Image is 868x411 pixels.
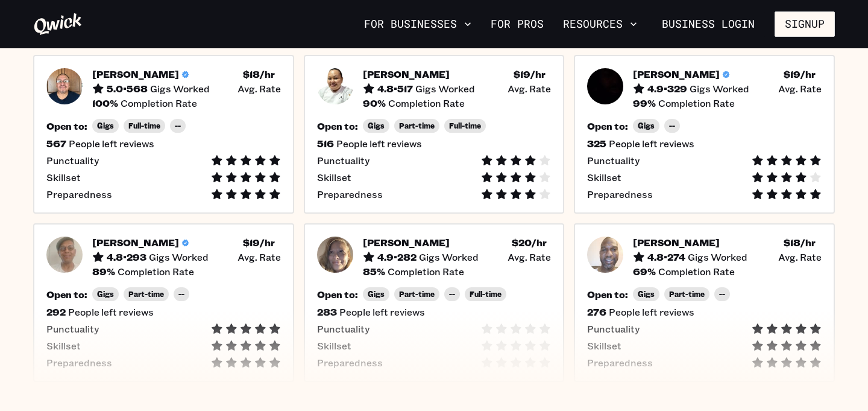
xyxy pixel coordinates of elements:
[778,251,822,263] span: Avg. Rate
[587,68,623,104] img: Pro headshot
[470,290,502,299] span: Full-time
[359,14,476,34] button: For Businesses
[363,237,450,249] h5: [PERSON_NAME]
[237,251,281,263] span: Avg. Rate
[97,290,114,299] span: Gigs
[118,266,194,278] span: Completion Rate
[638,290,655,299] span: Gigs
[633,266,656,278] h5: 69 %
[237,83,281,95] span: Avg. Rate
[92,237,179,249] h5: [PERSON_NAME]
[669,121,675,130] span: --
[92,68,179,80] h5: [PERSON_NAME]
[508,251,551,263] span: Avg. Rate
[46,237,83,273] img: Pro headshot
[587,171,621,183] span: Skillset
[587,357,653,369] span: Preparedness
[415,83,475,95] span: Gigs Worked
[719,290,725,299] span: --
[92,97,118,109] h5: 100 %
[92,266,115,278] h5: 89 %
[587,138,606,150] h5: 325
[107,251,146,263] h5: 4.8 • 293
[652,11,765,37] a: Business Login
[317,357,383,369] span: Preparedness
[46,323,99,335] span: Punctuality
[633,97,656,109] h5: 99 %
[609,306,694,318] span: People left reviews
[317,120,358,132] h5: Open to:
[46,288,87,301] h5: Open to:
[784,237,816,249] h5: $ 18 /hr
[317,68,353,104] img: Pro headshot
[638,121,655,130] span: Gigs
[121,97,197,109] span: Completion Rate
[336,138,422,150] span: People left reviews
[574,55,835,214] a: Pro headshot[PERSON_NAME]4.9•329Gigs Worked$19/hr Avg. Rate99%Completion RateOpen to:Gigs--325Peo...
[368,121,385,130] span: Gigs
[377,83,413,95] h5: 4.8 • 517
[46,306,66,318] h5: 292
[587,155,640,167] span: Punctuality
[128,121,160,130] span: Full-time
[317,138,334,150] h5: 516
[317,237,353,273] img: Pro headshot
[587,340,621,352] span: Skillset
[449,121,481,130] span: Full-time
[587,323,640,335] span: Punctuality
[46,68,83,104] img: Pro headshot
[449,290,455,299] span: --
[178,290,184,299] span: --
[388,97,465,109] span: Completion Rate
[243,68,275,80] h5: $ 18 /hr
[46,120,87,132] h5: Open to:
[633,237,720,249] h5: [PERSON_NAME]
[304,223,565,382] a: Pro headshot[PERSON_NAME]4.9•282Gigs Worked$20/hr Avg. Rate85%Completion RateOpen to:GigsPart-tim...
[669,290,705,299] span: Part-time
[317,340,351,352] span: Skillset
[33,223,294,382] button: Pro headshot[PERSON_NAME]4.8•293Gigs Worked$19/hr Avg. Rate89%Completion RateOpen to:GigsPart-tim...
[363,97,386,109] h5: 90 %
[690,83,749,95] span: Gigs Worked
[508,83,551,95] span: Avg. Rate
[304,55,565,214] button: Pro headshot[PERSON_NAME]4.8•517Gigs Worked$19/hr Avg. Rate90%Completion RateOpen to:GigsPart-tim...
[107,83,148,95] h5: 5.0 • 568
[46,138,66,150] h5: 567
[128,290,164,299] span: Part-time
[150,83,210,95] span: Gigs Worked
[587,237,623,273] img: Pro headshot
[368,290,385,299] span: Gigs
[149,251,209,263] span: Gigs Worked
[587,120,628,132] h5: Open to:
[97,121,114,130] span: Gigs
[363,266,385,278] h5: 85 %
[514,68,546,80] h5: $ 19 /hr
[175,121,181,130] span: --
[399,121,435,130] span: Part-time
[574,223,835,382] button: Pro headshot[PERSON_NAME]4.8•274Gigs Worked$18/hr Avg. Rate69%Completion RateOpen to:GigsPart-tim...
[486,14,549,34] a: For Pros
[633,68,720,80] h5: [PERSON_NAME]
[46,188,112,200] span: Preparedness
[658,97,735,109] span: Completion Rate
[317,288,358,301] h5: Open to:
[778,83,822,95] span: Avg. Rate
[46,171,81,183] span: Skillset
[68,306,154,318] span: People left reviews
[46,340,81,352] span: Skillset
[784,68,816,80] h5: $ 19 /hr
[388,266,464,278] span: Completion Rate
[69,138,154,150] span: People left reviews
[399,290,435,299] span: Part-time
[587,188,653,200] span: Preparedness
[33,55,294,214] button: Pro headshot[PERSON_NAME]5.0•568Gigs Worked$18/hr Avg. Rate100%Completion RateOpen to:GigsFull-ti...
[317,188,383,200] span: Preparedness
[419,251,479,263] span: Gigs Worked
[658,266,735,278] span: Completion Rate
[775,11,835,37] button: Signup
[339,306,425,318] span: People left reviews
[46,357,112,369] span: Preparedness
